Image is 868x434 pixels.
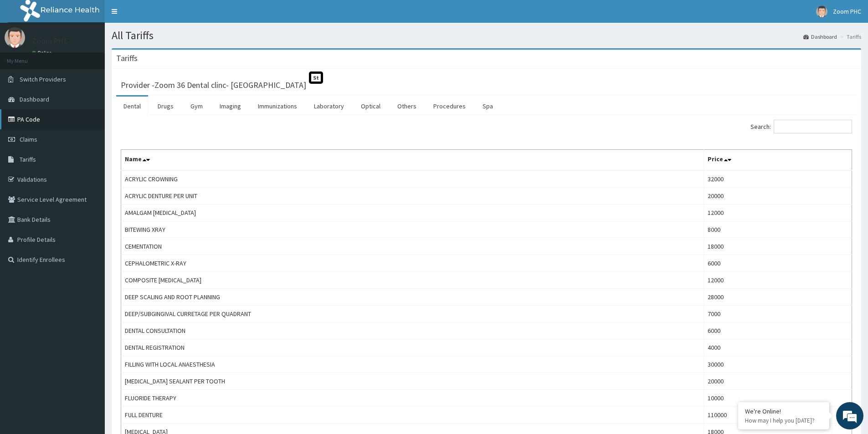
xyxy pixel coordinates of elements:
[475,97,500,116] a: Spa
[121,322,704,339] td: DENTAL CONSULTATION
[121,356,704,373] td: FILLING WITH LOCAL ANAESTHESIA
[426,97,473,116] a: Procedures
[704,188,852,204] td: 20000
[704,150,852,171] th: Price
[354,97,388,116] a: Optical
[121,221,704,238] td: BITEWING XRAY
[704,306,852,322] td: 7000
[121,188,704,204] td: ACRYLIC DENTURE PER UNIT
[704,390,852,407] td: 10000
[816,6,827,17] img: User Image
[121,170,704,188] td: ACRYLIC CROWNING
[183,97,210,116] a: Gym
[112,30,861,41] h1: All Tariffs
[704,238,852,255] td: 18000
[745,417,822,424] p: How may I help you today?
[121,339,704,356] td: DENTAL REGISTRATION
[53,115,126,207] span: We're online!
[17,46,37,68] img: d_794563401_company_1708531726252_794563401
[32,37,68,45] p: Zoom PHC
[116,97,148,116] a: Dental
[704,322,852,339] td: 6000
[390,97,424,116] a: Others
[833,7,861,15] span: Zoom PHC
[5,249,174,281] textarea: Type your message and hit 'Enter'
[309,71,323,84] span: St
[704,339,852,356] td: 4000
[20,135,37,143] span: Claims
[750,120,852,133] label: Search:
[20,95,49,103] span: Dashboard
[803,33,837,41] a: Dashboard
[704,170,852,188] td: 32000
[121,407,704,424] td: FULL DENTURE
[251,97,304,116] a: Immunizations
[704,272,852,289] td: 12000
[121,204,704,221] td: AMALGAM [MEDICAL_DATA]
[212,97,248,116] a: Imaging
[20,155,36,163] span: Tariffs
[307,97,351,116] a: Laboratory
[5,27,25,48] img: User Image
[704,373,852,390] td: 20000
[745,407,822,415] div: We're Online!
[121,238,704,255] td: CEMENTATION
[704,221,852,238] td: 8000
[149,5,171,26] div: Minimize live chat window
[704,356,852,373] td: 30000
[121,289,704,306] td: DEEP SCALING AND ROOT PLANNING
[116,54,138,62] h3: Tariffs
[47,51,153,63] div: Chat with us now
[704,289,852,306] td: 28000
[121,272,704,289] td: COMPOSITE [MEDICAL_DATA]
[121,150,704,171] th: Name
[704,204,852,221] td: 12000
[704,407,852,424] td: 110000
[121,373,704,390] td: [MEDICAL_DATA] SEALANT PER TOOTH
[121,306,704,322] td: DEEP/SUBGINGIVAL CURRETAGE PER QUADRANT
[838,33,861,41] li: Tariffs
[121,255,704,272] td: CEPHALOMETRIC X-RAY
[121,81,306,89] h3: Provider - Zoom 36 Dental clinc- [GEOGRAPHIC_DATA]
[150,97,181,116] a: Drugs
[32,50,54,56] a: Online
[20,75,66,83] span: Switch Providers
[774,120,852,133] input: Search:
[121,390,704,407] td: FLUORIDE THERAPY
[704,255,852,272] td: 6000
